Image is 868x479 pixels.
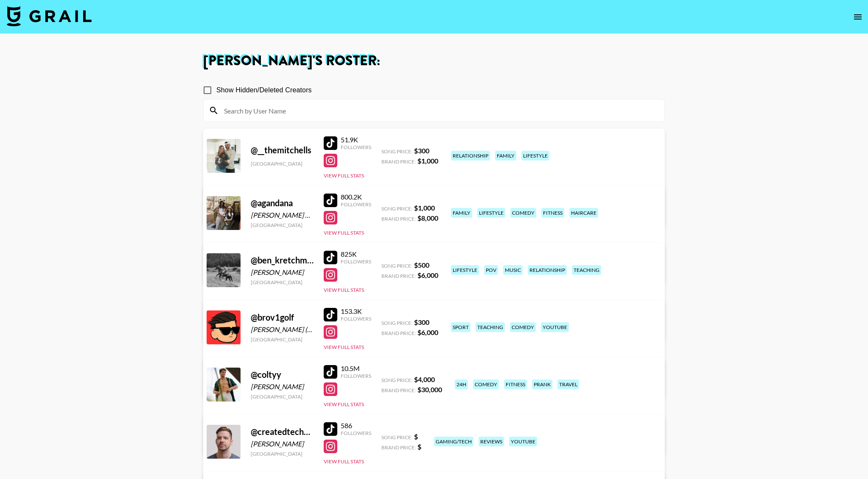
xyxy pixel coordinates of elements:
[251,268,314,277] div: [PERSON_NAME]
[251,369,314,380] div: @ coltyy
[434,437,473,446] div: gaming/tech
[216,85,312,95] span: Show Hidden/Deleted Creators
[251,312,314,323] div: @ brov1golf
[572,265,601,275] div: teaching
[381,148,412,155] span: Song Price:
[521,151,549,161] div: lifestyle
[381,387,416,393] span: Brand Price:
[557,379,579,389] div: travel
[251,198,314,208] div: @ agandana
[341,364,371,373] div: 10.5M
[341,250,371,258] div: 825K
[251,393,314,400] div: [GEOGRAPHIC_DATA]
[381,205,412,212] span: Song Price:
[324,230,364,236] button: View Full Stats
[849,8,866,25] button: open drawer
[341,316,371,322] div: Followers
[510,322,536,332] div: comedy
[219,104,659,117] input: Search by User Name
[381,377,412,383] span: Song Price:
[251,336,314,343] div: [GEOGRAPHIC_DATA]
[414,261,429,269] strong: $ 500
[324,401,364,407] button: View Full Stats
[504,379,527,389] div: fitness
[473,379,499,389] div: comedy
[414,375,435,383] strong: $ 4,000
[414,318,429,326] strong: $ 300
[251,279,314,285] div: [GEOGRAPHIC_DATA]
[381,330,416,336] span: Brand Price:
[417,443,421,451] strong: $
[251,222,314,228] div: [GEOGRAPHIC_DATA]
[203,54,665,68] h1: [PERSON_NAME] 's Roster:
[451,265,479,275] div: lifestyle
[341,258,371,265] div: Followers
[324,458,364,465] button: View Full Stats
[528,265,567,275] div: relationship
[541,208,564,218] div: fitness
[341,373,371,379] div: Followers
[451,208,472,218] div: family
[414,432,418,440] strong: $
[381,320,412,326] span: Song Price:
[7,6,92,26] img: Grail Talent
[324,172,364,179] button: View Full Stats
[455,379,468,389] div: 24h
[451,151,490,161] div: relationship
[251,211,314,219] div: [PERSON_NAME] & [PERSON_NAME]
[341,136,371,144] div: 51.9K
[341,144,371,150] div: Followers
[341,430,371,436] div: Followers
[251,161,314,167] div: [GEOGRAPHIC_DATA]
[417,271,438,279] strong: $ 6,000
[495,151,516,161] div: family
[479,437,504,446] div: reviews
[451,322,470,332] div: sport
[417,385,442,393] strong: $ 30,000
[477,208,505,218] div: lifestyle
[417,214,438,222] strong: $ 8,000
[541,322,569,332] div: youtube
[417,328,438,336] strong: $ 6,000
[251,426,314,437] div: @ createdtechofficial
[414,147,429,155] strong: $ 300
[510,208,536,218] div: comedy
[569,208,598,218] div: haircare
[251,255,314,266] div: @ ben_kretchman
[417,157,438,165] strong: $ 1,000
[476,322,505,332] div: teaching
[251,325,314,334] div: [PERSON_NAME] ([PERSON_NAME])
[341,201,371,208] div: Followers
[532,379,552,389] div: prank
[324,287,364,293] button: View Full Stats
[509,437,537,446] div: youtube
[381,216,416,222] span: Brand Price:
[251,440,314,448] div: [PERSON_NAME]
[341,307,371,316] div: 153.3K
[381,444,416,451] span: Brand Price:
[251,451,314,457] div: [GEOGRAPHIC_DATA]
[341,193,371,201] div: 800.2K
[251,145,314,155] div: @ __themitchells
[414,204,435,212] strong: $ 1,000
[324,344,364,350] button: View Full Stats
[251,382,314,391] div: [PERSON_NAME]
[381,434,412,440] span: Song Price:
[484,265,498,275] div: pov
[503,265,523,275] div: music
[381,273,416,279] span: Brand Price:
[381,263,412,269] span: Song Price:
[341,421,371,430] div: 586
[381,158,416,165] span: Brand Price:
